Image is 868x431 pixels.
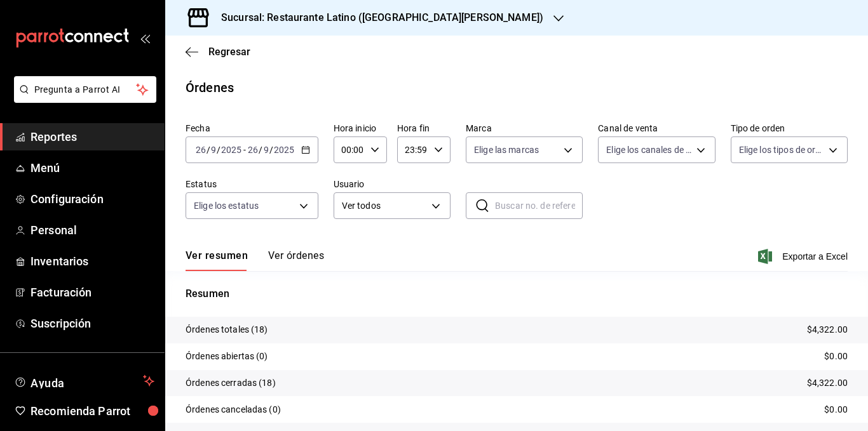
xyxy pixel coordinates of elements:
label: Hora inicio [334,124,387,133]
button: Regresar [186,46,250,58]
label: Canal de venta [598,124,715,133]
p: Órdenes abiertas (0) [186,350,268,363]
label: Marca [466,124,583,133]
span: - [243,145,246,155]
span: Regresar [208,46,250,58]
input: ---- [220,145,242,155]
span: / [269,145,273,155]
span: Inventarios [31,253,154,270]
p: $0.00 [824,350,848,363]
span: Elige los canales de venta [606,143,691,156]
input: -- [195,145,207,155]
span: Pregunta a Parrot AI [34,83,137,96]
span: / [259,145,262,155]
span: / [217,145,220,155]
p: $0.00 [824,403,848,416]
label: Tipo de orden [731,124,848,133]
span: Recomienda Parrot [31,402,154,420]
span: Reportes [31,128,154,145]
div: navigation tabs [186,249,324,271]
input: -- [210,145,217,155]
p: $4,322.00 [807,376,848,390]
span: Ayuda [31,373,138,388]
span: Facturación [31,284,154,301]
label: Hora fin [397,124,451,133]
span: Menú [31,159,154,176]
label: Fecha [186,124,318,133]
span: Elige los tipos de orden [739,143,824,156]
input: ---- [273,145,295,155]
p: Órdenes totales (18) [186,323,268,336]
span: Personal [31,222,154,239]
button: Exportar a Excel [761,249,848,264]
button: Ver órdenes [268,249,324,271]
p: Órdenes cerradas (18) [186,376,276,390]
span: Elige las marcas [474,143,539,156]
span: Ver todos [342,199,427,213]
h3: Sucursal: Restaurante Latino ([GEOGRAPHIC_DATA][PERSON_NAME]) [211,10,543,25]
div: Órdenes [186,78,234,97]
span: Suscripción [31,315,154,332]
span: Configuración [31,190,154,208]
button: Pregunta a Parrot AI [14,76,156,103]
input: Buscar no. de referencia [495,193,583,218]
a: Pregunta a Parrot AI [9,92,156,105]
span: Elige los estatus [194,199,259,212]
p: Resumen [186,286,848,302]
span: / [207,145,210,155]
button: Ver resumen [186,249,248,271]
input: -- [247,145,259,155]
p: Órdenes canceladas (0) [186,403,281,416]
label: Estatus [186,180,318,189]
label: Usuario [334,180,451,189]
input: -- [263,145,269,155]
button: open_drawer_menu [140,33,150,43]
p: $4,322.00 [807,323,848,336]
